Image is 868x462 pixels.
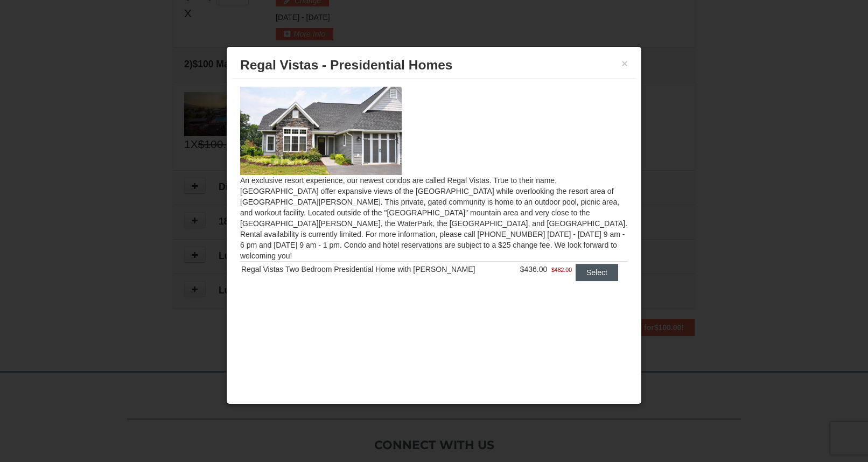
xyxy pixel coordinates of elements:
button: × [621,58,628,69]
div: Regal Vistas Two Bedroom Presidential Home with [PERSON_NAME] [241,264,510,275]
button: Select [576,264,618,281]
img: 19218991-1-902409a9.jpg [240,87,402,175]
div: An exclusive resort experience, our newest condos are called Regal Vistas. True to their name, [G... [232,79,636,303]
span: $482.00 [551,264,572,275]
span: Regal Vistas - Presidential Homes [240,58,452,72]
span: $436.00 [520,265,548,274]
